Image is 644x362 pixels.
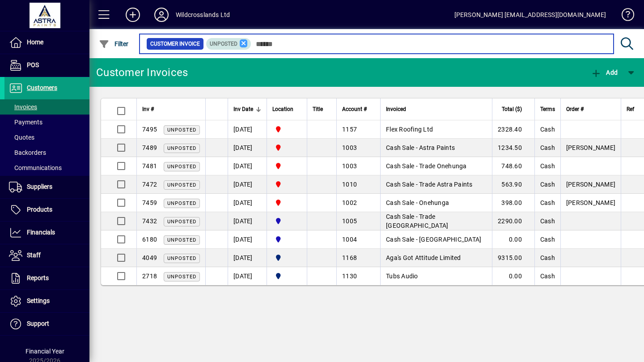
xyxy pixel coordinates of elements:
div: Wildcrosslands Ltd [176,8,230,22]
a: Knowledge Base [615,2,633,31]
span: 1003 [342,162,357,170]
td: [DATE] [228,212,267,230]
span: Customers [27,84,57,91]
a: Home [4,31,89,54]
span: Account # [342,104,367,114]
span: 7432 [142,217,157,225]
span: 2718 [142,273,157,280]
button: Filter [97,36,131,52]
button: Add [589,64,620,81]
span: Inv Date [233,104,253,114]
td: [DATE] [228,175,267,194]
div: Inv Date [233,104,261,114]
mat-chip: Customer Invoice Status: Unposted [206,38,251,50]
div: Customer Invoices [96,65,188,80]
span: 1004 [342,236,357,243]
span: Cash Sale - Astra Paints [386,144,455,151]
div: Invoiced [386,104,487,114]
span: Cash Sale - Trade Astra Paints [386,181,473,188]
span: Cash [540,144,555,151]
span: Cash [540,236,555,243]
a: Support [4,313,89,335]
a: Products [4,199,89,221]
span: Total ($) [502,104,522,114]
span: 7495 [142,126,157,133]
span: Cash [540,162,555,170]
span: Financial Year [25,348,64,355]
td: [DATE] [228,249,267,267]
span: Unposted [167,182,196,188]
span: Onehunga [272,143,301,153]
a: Communications [4,160,89,175]
a: Settings [4,290,89,312]
td: 398.00 [492,194,534,212]
td: [DATE] [228,230,267,249]
td: [DATE] [228,157,267,175]
span: Quotes [9,134,34,141]
span: Onehunga [272,198,301,208]
span: 6180 [142,236,157,243]
span: Terms [540,104,555,114]
div: Account # [342,104,375,114]
a: Staff [4,244,89,267]
span: Flex Roofing Ltd [386,126,433,133]
span: [PERSON_NAME] [566,199,615,206]
span: 7472 [142,181,157,188]
span: 1157 [342,126,357,133]
td: [DATE] [228,139,267,157]
td: 1234.50 [492,139,534,157]
span: [PERSON_NAME] [566,181,615,188]
span: Cash Sale - [GEOGRAPHIC_DATA] [386,236,481,243]
div: Inv # [142,104,200,114]
span: [PERSON_NAME] [566,144,615,151]
td: [DATE] [228,267,267,285]
span: Products [27,206,52,213]
span: Invoices [9,103,37,111]
span: 1010 [342,181,357,188]
a: Financials [4,221,89,244]
span: 7481 [142,162,157,170]
span: Panmure [272,271,301,281]
span: 1168 [342,254,357,261]
a: POS [4,54,89,77]
span: Filter [99,40,129,47]
span: Cash [540,126,555,133]
td: 0.00 [492,230,534,249]
td: [DATE] [228,194,267,212]
span: Reports [27,274,49,281]
td: 9315.00 [492,249,534,267]
span: Cash [540,254,555,261]
span: Payments [9,119,42,126]
span: Cash Sale - Trade [GEOGRAPHIC_DATA] [386,213,448,229]
td: 2328.40 [492,120,534,139]
span: Invoiced [386,104,406,114]
span: 4049 [142,254,157,261]
div: Title [313,104,331,114]
button: Profile [147,7,176,23]
div: Ref [627,104,642,114]
span: Unposted [167,274,196,280]
span: POS [27,61,39,68]
span: Cash Sale - Trade Onehunga [386,162,467,170]
span: Inv # [142,104,154,114]
td: 0.00 [492,267,534,285]
td: 748.60 [492,157,534,175]
button: Add [119,7,147,23]
a: Quotes [4,130,89,145]
a: Suppliers [4,176,89,198]
span: Unposted [167,219,196,225]
span: Ref [627,104,634,114]
div: Total ($) [498,104,530,114]
a: Backorders [4,145,89,160]
span: 7489 [142,144,157,151]
span: Customer Invoice [150,39,200,48]
span: 1005 [342,217,357,225]
span: Onehunga [272,179,301,189]
span: 1003 [342,144,357,151]
span: Unposted [167,127,196,133]
span: Christchurch [272,216,301,226]
span: Panmure [272,253,301,263]
span: Christchurch [272,234,301,244]
span: Support [27,320,49,327]
span: Cash [540,217,555,225]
